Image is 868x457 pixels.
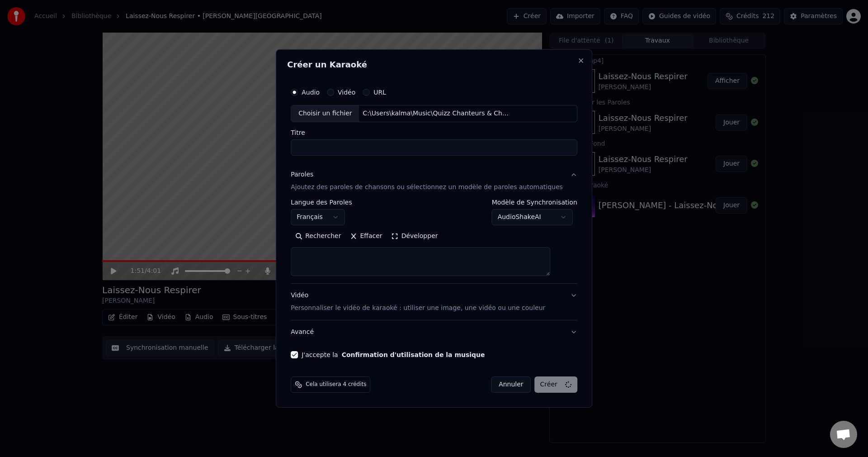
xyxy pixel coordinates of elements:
label: Vidéo [338,89,355,95]
div: C:\Users\kalma\Music\Quizz Chanteurs & Chanteuses En Francais\[GEOGRAPHIC_DATA][PERSON_NAME]\Sacr... [359,109,513,118]
p: Personnaliser le vidéo de karaoké : utiliser une image, une vidéo ou une couleur [291,304,545,313]
label: Modèle de Synchronisation [492,199,577,205]
h2: Créer un Karaoké [287,61,581,69]
p: Ajoutez des paroles de chansons ou sélectionnez un modèle de paroles automatiques [291,183,563,192]
div: Paroles [291,170,313,179]
button: Rechercher [291,229,345,243]
label: Langue des Paroles [291,199,352,205]
button: Annuler [491,376,531,393]
button: ParolesAjoutez des paroles de chansons ou sélectionnez un modèle de paroles automatiques [291,163,577,199]
div: ParolesAjoutez des paroles de chansons ou sélectionnez un modèle de paroles automatiques [291,199,577,283]
button: Avancé [291,320,577,344]
button: Développer [387,229,443,243]
label: J'accepte la [302,352,485,358]
label: Audio [302,89,320,95]
div: Vidéo [291,291,545,313]
button: VidéoPersonnaliser le vidéo de karaoké : utiliser une image, une vidéo ou une couleur [291,284,577,320]
button: J'accepte la [342,352,485,358]
label: Titre [291,129,577,136]
label: URL [373,89,386,95]
div: Choisir un fichier [291,105,359,122]
span: Cela utilisera 4 crédits [306,381,366,388]
button: Effacer [345,229,387,243]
